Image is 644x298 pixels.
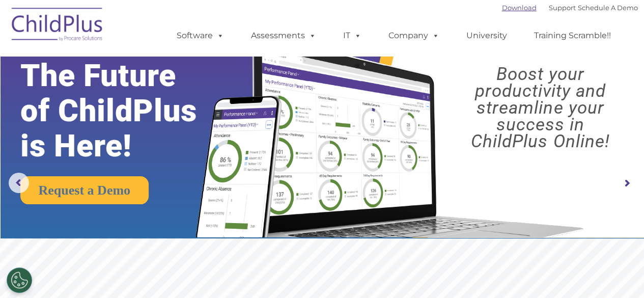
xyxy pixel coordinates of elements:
a: Software [166,25,234,46]
a: Support [549,4,576,12]
rs-layer: Boost your productivity and streamline your success in ChildPlus Online! [445,66,636,150]
img: ChildPlus by Procare Solutions [7,1,108,51]
font: | [502,4,638,12]
a: University [456,25,517,46]
a: Download [502,4,537,12]
a: Company [378,25,450,46]
a: Schedule A Demo [578,4,638,12]
a: Training Scramble!! [524,25,621,46]
a: Assessments [241,25,326,46]
rs-layer: The Future of ChildPlus is Here! [20,58,226,164]
a: Request a Demo [20,176,149,204]
a: IT [333,25,372,46]
button: Cookies Settings [7,267,32,293]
